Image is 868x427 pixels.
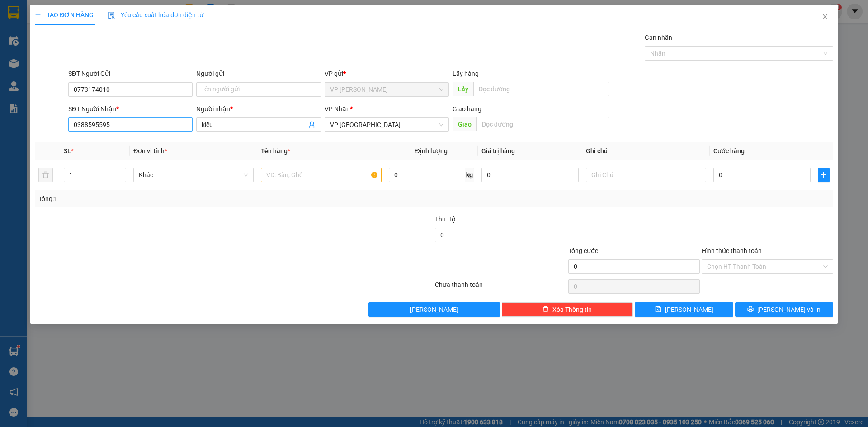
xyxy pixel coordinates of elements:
span: plus [35,12,41,18]
span: plus [818,171,829,178]
input: 0 [481,168,579,182]
span: SL [64,147,71,155]
span: kg [465,168,474,182]
span: Giá trị hàng [481,147,515,155]
button: Close [812,5,838,30]
div: SĐT Người Nhận [68,104,193,114]
button: [PERSON_NAME] [368,302,500,317]
label: Hình thức thanh toán [702,247,762,254]
div: Người gửi [196,69,321,79]
span: Xóa Thông tin [552,305,592,314]
span: user-add [308,121,316,128]
span: Đơn vị tính [133,147,167,155]
span: Yêu cầu xuất hóa đơn điện tử [108,11,203,19]
span: VP Nhận [325,105,350,113]
button: delete [38,168,53,182]
span: [PERSON_NAME] [665,305,713,314]
th: Ghi chú [582,142,710,160]
button: save[PERSON_NAME] [635,302,733,317]
span: VP Đà Lạt [330,118,443,131]
div: Chưa thanh toán [434,280,567,296]
span: TẠO ĐƠN HÀNG [35,11,94,19]
span: Thu Hộ [435,216,456,223]
span: Khác [139,168,248,182]
span: Định lượng [415,147,448,155]
span: Giao [453,117,476,131]
input: VD: Bàn, Ghế [261,168,381,182]
input: Dọc đường [476,117,609,131]
span: [PERSON_NAME] [410,305,458,314]
button: printer[PERSON_NAME] và In [735,302,833,317]
span: Lấy hàng [453,70,479,77]
span: Tên hàng [261,147,290,155]
div: VP gửi [325,69,449,79]
div: Người nhận [196,104,321,114]
button: deleteXóa Thông tin [502,302,633,317]
span: Lấy [453,82,473,96]
input: Dọc đường [473,82,609,96]
img: icon [108,12,115,19]
span: VP Phan Thiết [330,83,443,96]
span: Tổng cước [568,247,598,254]
span: delete [542,306,549,313]
span: Cước hàng [713,147,745,155]
input: Ghi Chú [586,168,706,182]
span: Giao hàng [453,105,481,113]
span: save [655,306,661,313]
div: Tổng: 1 [38,194,335,204]
button: plus [818,168,830,182]
span: [PERSON_NAME] và In [757,305,821,314]
span: close [821,13,829,20]
label: Gán nhãn [645,34,672,41]
span: printer [747,306,754,313]
div: SĐT Người Gửi [68,69,193,79]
